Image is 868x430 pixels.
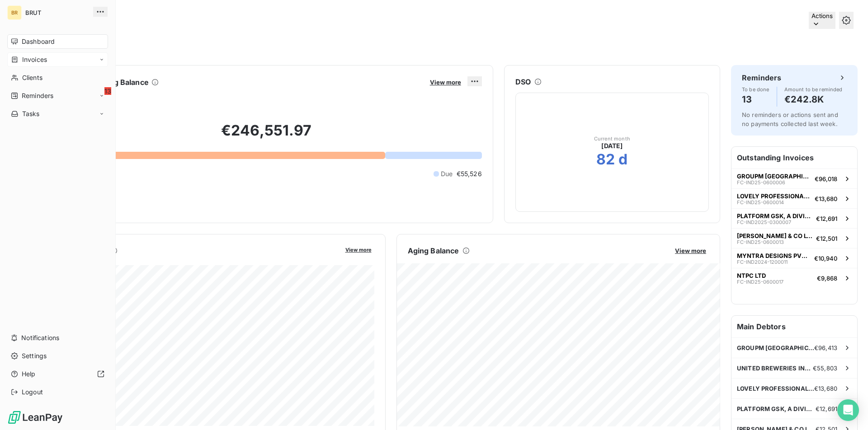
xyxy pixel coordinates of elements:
[345,247,372,253] span: View more
[742,72,781,83] h6: Reminders
[457,169,482,178] span: €55,526
[814,344,837,351] span: €96,413
[25,9,90,16] span: BRUT
[737,212,812,220] span: PLATFORM GSK, A DIVISION OF TLGINDI
[408,245,459,256] h6: Aging Balance
[809,12,835,29] button: Actions
[441,169,453,178] span: Due
[737,405,816,412] span: PLATFORM GSK, A DIVISION OF TLGINDI
[618,150,627,168] h2: d
[737,180,785,185] span: FC-IND25-0600006
[784,92,843,107] h4: €242.8K
[816,405,837,412] span: €12,691
[731,268,857,288] button: NTPC LTDFC-IND25-0600017€9,868
[675,247,706,254] span: View more
[815,175,837,182] span: €96,018
[737,173,811,180] span: GROUPM [GEOGRAPHIC_DATA]
[21,333,59,342] span: Notifications
[784,87,843,92] span: Amount to be reminded
[427,78,464,86] button: View more
[837,399,859,421] div: Open Intercom Messenger
[731,188,857,208] button: LOVELY PROFESSIONAL UNIVERSITYFC-IND25-0600014€13,680
[737,252,811,259] span: MYNTRA DESIGNS PVT LTD
[7,410,63,425] img: Logo LeanPay
[7,5,22,20] div: BR
[430,79,461,86] span: View more
[737,192,811,200] span: LOVELY PROFESSIONAL UNIVERSITY
[51,122,482,149] h2: €246,551.97
[742,87,769,92] span: To be done
[104,87,111,95] span: 13
[515,76,531,87] h6: DSO
[737,279,783,285] span: FC-IND25-0600017
[737,200,784,205] span: FC-IND25-0600014
[817,275,837,282] span: €9,868
[22,37,55,46] span: Dashboard
[51,256,339,265] span: Monthly Revenue
[731,316,857,337] h6: Main Debtors
[596,150,615,168] h2: 82
[731,208,857,228] button: PLATFORM GSK, A DIVISION OF TLGINDIFC-IND2025-0300007€12,691
[816,235,837,242] span: €12,501
[742,111,838,127] span: No reminders or actions sent and no payments collected last week.
[22,351,47,360] span: Settings
[814,255,837,262] span: €10,940
[737,232,812,239] span: [PERSON_NAME] & CO LTD
[737,365,813,372] span: UNITED BREWERIES INDIA
[22,109,40,118] span: Tasks
[815,195,837,202] span: €13,680
[22,91,53,100] span: Reminders
[22,73,42,82] span: Clients
[731,228,857,248] button: [PERSON_NAME] & CO LTDFC-IND25-0600013€12,501
[731,147,857,168] h6: Outstanding Invoices
[7,367,108,381] a: Help
[731,248,857,268] button: MYNTRA DESIGNS PVT LTDFC-IND2024-1200011€10,940
[816,215,837,222] span: €12,691
[737,259,788,265] span: FC-IND2024-1200011
[22,55,47,64] span: Invoices
[672,247,709,255] button: View more
[737,344,814,351] span: GROUPM [GEOGRAPHIC_DATA]
[594,136,630,141] span: Current month
[737,385,814,392] span: LOVELY PROFESSIONAL UNIVERSITY
[813,365,837,372] span: €55,803
[22,388,43,397] span: Logout
[737,239,784,245] span: FC-IND25-0600013
[742,92,769,107] h4: 13
[343,245,374,253] button: View more
[22,369,36,379] span: Help
[731,168,857,188] button: GROUPM [GEOGRAPHIC_DATA]FC-IND25-0600006€96,018
[814,385,837,392] span: €13,680
[601,141,623,150] span: [DATE]
[737,220,791,225] span: FC-IND2025-0300007
[737,272,766,279] span: NTPC LTD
